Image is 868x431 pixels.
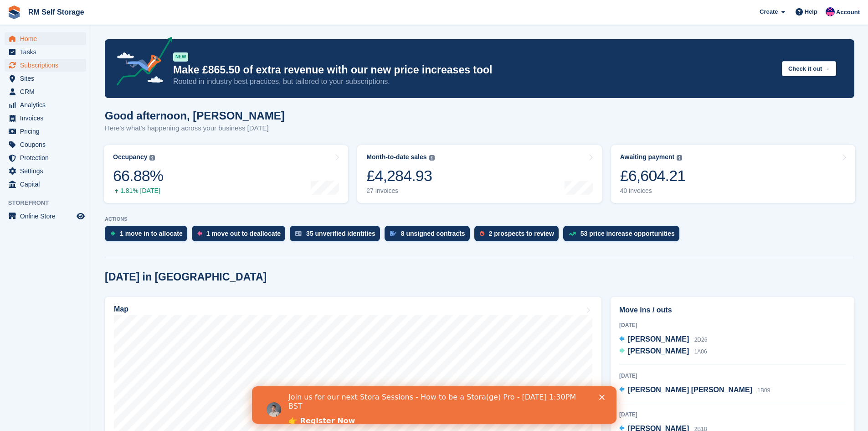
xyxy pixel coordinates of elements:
div: 1 move in to allocate [120,230,183,237]
a: menu [5,138,86,151]
span: Home [20,32,75,45]
span: Subscriptions [20,59,75,72]
span: Analytics [20,99,75,111]
img: price_increase_opportunities-93ffe204e8149a01c8c9dc8f82e8f89637d9d84a8eef4429ea346261dce0b2c0.svg [569,232,576,236]
span: Storefront [8,198,91,208]
h2: Map [114,305,128,313]
a: menu [5,112,86,125]
span: Protection [20,151,75,164]
img: move_ins_to_allocate_icon-fdf77a2bb77ea45bf5b3d319d69a93e2d87916cf1d5bf7949dd705db3b84f3ca.svg [110,231,115,236]
a: menu [5,99,86,111]
button: Check it out → [782,61,836,76]
a: Awaiting payment £6,604.21 40 invoices [611,145,855,203]
a: menu [5,46,86,58]
span: Tasks [20,46,75,58]
span: Invoices [20,112,75,125]
a: 53 price increase opportunities [563,226,684,246]
div: NEW [173,52,188,62]
a: 1 move in to allocate [105,226,192,246]
img: prospect-51fa495bee0391a8d652442698ab0144808aea92771e9ea1ae160a38d050c398.svg [480,231,484,236]
h2: Move ins / outs [619,305,846,316]
div: Occupancy [113,153,147,161]
iframe: Intercom live chat banner [252,386,616,424]
div: [DATE] [619,410,846,419]
span: Account [836,8,860,17]
img: Roger Marsh [826,7,835,16]
img: icon-info-grey-7440780725fd019a000dd9b08b2336e03edf1995a4989e88bcd33f0948082b44.svg [677,155,682,161]
div: £6,604.21 [620,166,686,185]
a: menu [5,151,86,164]
span: 1B09 [757,387,770,394]
div: Awaiting payment [620,153,675,161]
a: 👉 Register Now [36,30,103,40]
span: Settings [20,165,75,177]
a: menu [5,72,86,85]
div: £4,284.93 [366,166,434,185]
div: 1 move out to deallocate [206,230,281,237]
div: 35 unverified identities [306,230,375,237]
span: 1A06 [694,348,707,355]
h2: [DATE] in [GEOGRAPHIC_DATA] [105,271,267,283]
a: [PERSON_NAME] [PERSON_NAME] 1B09 [619,384,770,396]
a: menu [5,85,86,98]
img: verify_identity-adf6edd0f0f0b5bbfe63781bf79b02c33cf7c696d77639b501bdc392416b5a36.svg [295,231,302,236]
span: [PERSON_NAME] [628,335,689,343]
div: 2 prospects to review [489,230,554,237]
div: 40 invoices [620,187,686,195]
div: 66.88% [113,166,163,185]
span: Pricing [20,125,75,138]
a: menu [5,165,86,177]
span: Coupons [20,138,75,151]
a: 1 move out to deallocate [192,226,290,246]
div: Month-to-date sales [366,153,426,161]
a: menu [5,125,86,138]
span: Help [805,7,817,16]
img: contract_signature_icon-13c848040528278c33f63329250d36e43548de30e8caae1d1a13099fd9432cc5.svg [390,231,396,236]
span: Capital [20,178,75,191]
a: menu [5,210,86,223]
a: 2 prospects to review [474,226,563,246]
img: price-adjustments-announcement-icon-8257ccfd72463d97f412b2fc003d46551f7dbcb40ab6d574587a9cd5c0d94... [109,37,173,89]
img: move_outs_to_deallocate_icon-f764333ba52eb49d3ac5e1228854f67142a1ed5810a6f6cc68b1a99e826820c5.svg [197,231,202,236]
div: 8 unsigned contracts [401,230,465,237]
img: icon-info-grey-7440780725fd019a000dd9b08b2336e03edf1995a4989e88bcd33f0948082b44.svg [149,155,155,161]
p: ACTIONS [105,216,854,222]
img: stora-icon-8386f47178a22dfd0bd8f6a31ec36ba5ce8667c1dd55bd0f319d3a0aa187defe.svg [7,5,21,19]
p: Here's what's happening across your business [DATE] [105,123,285,134]
a: RM Self Storage [25,5,88,20]
span: Sites [20,72,75,85]
a: [PERSON_NAME] 2D26 [619,334,707,346]
div: 1.81% [DATE] [113,187,163,195]
p: Rooted in industry best practices, but tailored to your subscriptions. [173,77,775,87]
span: [PERSON_NAME] [PERSON_NAME] [628,386,752,394]
span: Online Store [20,210,75,223]
div: Close [347,8,356,14]
a: [PERSON_NAME] 1A06 [619,346,707,358]
a: Occupancy 66.88% 1.81% [DATE] [104,145,348,203]
div: [DATE] [619,372,846,380]
a: 8 unsigned contracts [385,226,474,246]
span: 2D26 [694,337,708,343]
p: Make £865.50 of extra revenue with our new price increases tool [173,63,775,77]
img: icon-info-grey-7440780725fd019a000dd9b08b2336e03edf1995a4989e88bcd33f0948082b44.svg [429,155,435,161]
h1: Good afternoon, [PERSON_NAME] [105,109,285,122]
a: menu [5,178,86,191]
a: 35 unverified identities [290,226,385,246]
a: menu [5,32,86,45]
div: [DATE] [619,321,846,329]
span: [PERSON_NAME] [628,347,689,355]
a: Month-to-date sales £4,284.93 27 invoices [357,145,601,203]
div: 53 price increase opportunities [580,230,675,237]
a: menu [5,59,86,72]
div: 27 invoices [366,187,434,195]
span: CRM [20,85,75,98]
a: Preview store [75,211,86,222]
span: Create [760,7,778,16]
